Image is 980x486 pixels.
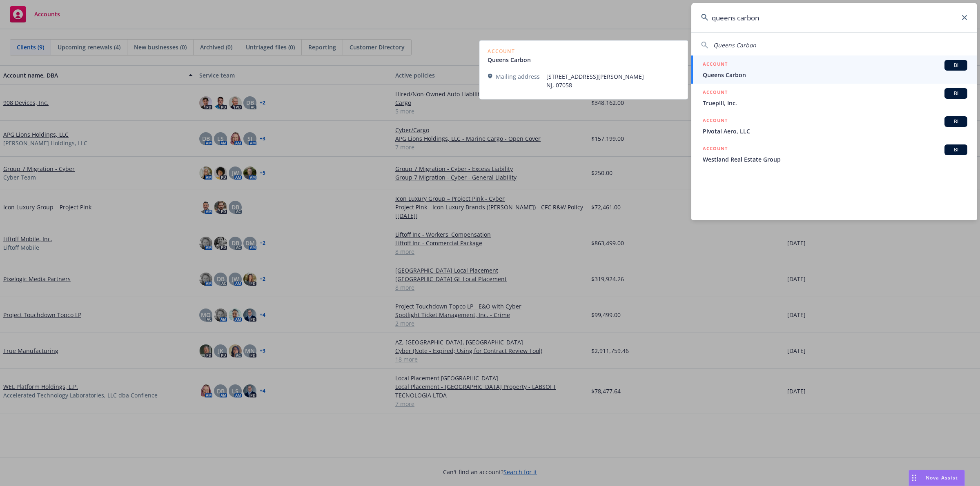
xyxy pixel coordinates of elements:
[691,140,977,168] a: ACCOUNTBIWestland Real Estate Group
[713,41,756,49] span: Queens Carbon
[691,55,977,84] a: ACCOUNTBIQueens Carbon
[948,62,964,69] span: BI
[703,60,728,70] h5: ACCOUNT
[703,88,728,98] h5: ACCOUNT
[691,3,977,32] input: Search...
[948,118,964,125] span: BI
[909,470,919,486] div: Drag to move
[909,470,965,486] button: Nova Assist
[703,127,967,135] span: Pivotal Aero, LLC
[926,474,958,481] span: Nova Assist
[691,84,977,112] a: ACCOUNTBITruepill, Inc.
[703,155,967,164] span: Westland Real Estate Group
[948,90,964,97] span: BI
[691,112,977,140] a: ACCOUNTBIPivotal Aero, LLC
[703,99,967,107] span: Truepill, Inc.
[948,146,964,153] span: BI
[703,144,728,154] h5: ACCOUNT
[703,71,967,79] span: Queens Carbon
[703,116,728,126] h5: ACCOUNT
